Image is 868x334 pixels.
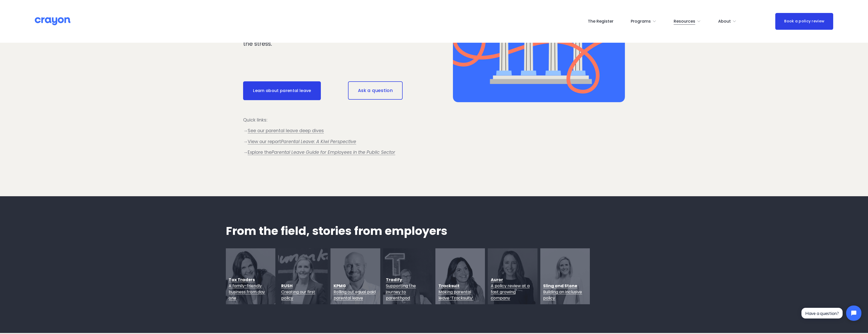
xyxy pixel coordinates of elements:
span: → [243,149,248,155]
em: Parental Leave Guide for Employees in the Public Sector [272,149,395,155]
a: View our reportParental Leave: A Kiwi Perspective [248,139,356,145]
span: Programs [631,18,651,25]
em: Parental Leave: A Kiwi Perspective [281,139,356,145]
a: Auror [491,277,503,283]
a: Learn about parental leave [243,81,321,100]
a: A policy review at a fast growing company [491,283,530,301]
span: → [243,139,248,145]
span: Explore the [248,149,395,155]
a: folder dropdown [631,17,656,25]
a: Ask a question [348,81,403,100]
span: → [243,128,248,134]
a: Creating our first policy [281,289,315,301]
span: Quick links: [243,117,267,123]
strong: KPMG [334,283,346,289]
a: KPMGRolling out equal paid parental leave [334,283,376,301]
strong: Tradify [386,277,402,283]
img: Crayon [35,17,70,26]
a: Tracksuit [438,283,460,289]
strong: Sling and Stone [543,283,577,289]
a: Explore theParental Leave Guide for Employees in the Public Sector [248,149,395,155]
h2: From the field, stories from employers [226,225,642,237]
span: View our report [248,139,356,145]
iframe: Tidio Chat [797,301,866,325]
a: Sling and StoneBuilding an inclusive policy [543,283,582,301]
a: folder dropdown [674,17,701,25]
a: folder dropdown [718,17,736,25]
a: Tax Traders [229,277,255,283]
span: About [718,18,731,25]
a: Making parental leave ‘Tracksuity’ [438,289,473,301]
a: RUSH [281,283,293,289]
a: A family-friendly business from day one [229,283,265,301]
span: Resources [674,18,695,25]
a: Book a policy review [775,13,833,29]
a: TradifySupporting the journey to parenthood [386,277,416,301]
a: The Register [588,17,613,25]
a: See our parental leave deep dives [248,128,324,134]
span: Building an inclusive policy [543,289,582,301]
